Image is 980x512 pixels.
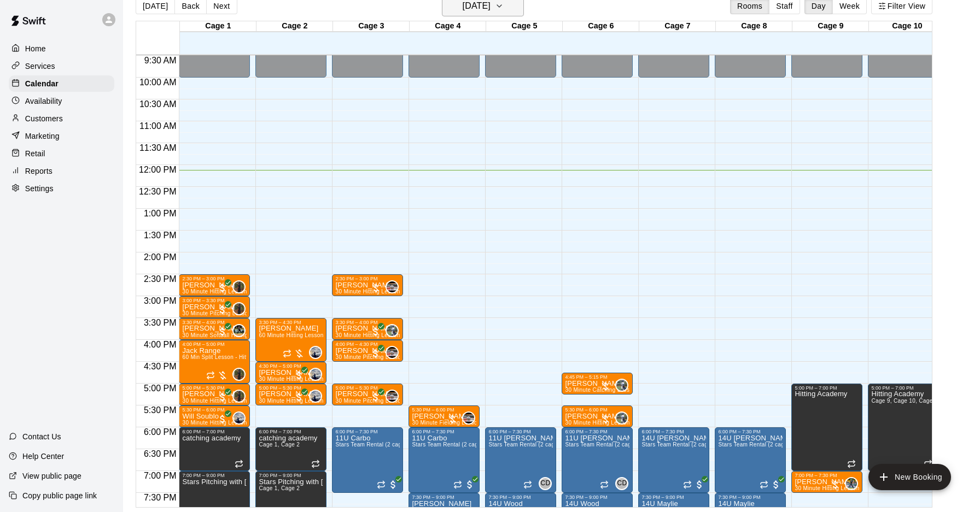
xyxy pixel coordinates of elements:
[141,405,179,415] span: 5:30 PM
[141,449,179,458] span: 6:30 PM
[543,477,552,490] span: Carter Davis
[182,276,247,281] div: 2:30 PM – 3:00 PM
[259,429,323,434] div: 6:00 PM – 7:00 PM
[25,131,60,142] p: Marketing
[868,384,939,471] div: 5:00 PM – 7:00 PM: Hitting Academy
[182,473,247,478] div: 7:00 PM – 9:00 PM
[22,431,61,442] p: Contact Us
[718,495,783,500] div: 7:30 PM – 9:00 PM
[310,391,321,402] img: Wells Jones
[924,460,932,468] span: Recurring event
[332,318,403,340] div: 3:30 PM – 4:00 PM: Wyatt Caddy
[335,276,400,281] div: 2:30 PM – 3:00 PM
[313,346,322,359] span: Wells Jones
[9,93,114,109] a: Availability
[259,398,323,404] span: 30 Minute Hitting Lesson
[388,479,399,490] span: All customers have paid
[846,478,857,489] img: Derek Wood
[9,180,114,197] a: Settings
[565,420,629,426] span: 30 Minute Hitting Lesson
[845,477,858,490] div: Derek Wood
[232,411,246,425] div: Wells Jones
[694,479,705,490] span: All customers have paid
[683,480,692,489] span: Recurring event
[390,390,399,403] span: Greg Duncan
[182,429,247,434] div: 6:00 PM – 7:00 PM
[313,368,322,381] span: Wells Jones
[179,296,250,318] div: 3:00 PM – 3:30 PM: Wyatt Caddy
[600,480,609,489] span: Recurring event
[141,296,179,305] span: 3:00 PM
[795,385,859,391] div: 5:00 PM – 7:00 PM
[234,369,244,380] img: Mike Thatcher
[217,304,228,315] span: All customers have paid
[232,368,246,381] div: Mike Thatcher
[638,427,709,493] div: 6:00 PM – 7:30 PM: 14U Shepard
[332,274,403,296] div: 2:30 PM – 3:00 PM: 30 Minute Hitting Lesson
[259,320,323,325] div: 3:30 PM – 4:30 PM
[641,429,706,434] div: 6:00 PM – 7:30 PM
[9,163,114,179] a: Reports
[237,390,246,403] span: Mike Thatcher
[868,464,951,490] button: add
[565,374,629,380] div: 4:45 PM – 5:15 PM
[641,442,716,448] span: Stars Team Rental (2 cages)
[453,480,462,489] span: Recurring event
[617,478,627,489] span: CD
[141,340,179,349] span: 4:00 PM
[137,121,179,131] span: 11:00 AM
[25,96,62,107] p: Availability
[232,302,246,315] div: Mike Thatcher
[237,324,246,337] span: Kendall Bentley
[641,495,706,500] div: 7:30 PM – 9:00 PM
[25,183,54,194] p: Settings
[485,427,556,493] div: 6:00 PM – 7:30 PM: 11U Davis
[390,324,399,337] span: Ryan Maylie
[615,477,628,490] div: Carter Davis
[386,280,399,293] div: Greg Duncan
[25,166,52,176] p: Reports
[232,280,246,293] div: Mike Thatcher
[255,318,326,362] div: 3:30 PM – 4:30 PM: 60 Minute Hitting Lesson
[409,427,480,493] div: 6:00 PM – 7:30 PM: 11U Carbo
[182,320,247,325] div: 3:30 PM – 4:00 PM
[871,385,936,391] div: 5:00 PM – 7:00 PM
[9,145,114,162] a: Retail
[620,411,628,425] span: Ryan Maylie
[370,348,381,359] span: All customers have paid
[370,392,381,403] span: All customers have paid
[255,427,326,471] div: 6:00 PM – 7:00 PM: catching academy
[616,413,627,423] img: Ryan Maylie
[137,78,179,87] span: 10:00 AM
[137,143,179,152] span: 11:30 AM
[179,318,250,340] div: 3:30 PM – 4:00 PM: Addison Bonneville
[9,75,114,92] a: Calendar
[259,363,323,369] div: 4:30 PM – 5:00 PM
[562,427,633,493] div: 6:00 PM – 7:30 PM: 11U Davis
[335,354,404,360] span: 30 Minute Pitching Lesson
[615,411,628,425] div: Ryan Maylie
[234,325,244,336] img: Kendall Bentley
[488,495,553,500] div: 7:30 PM – 9:00 PM
[141,209,179,218] span: 1:00 PM
[259,473,323,478] div: 7:00 PM – 9:00 PM
[335,385,400,391] div: 5:00 PM – 5:30 PM
[463,413,474,423] img: Greg Duncan
[259,385,323,391] div: 5:00 PM – 5:30 PM
[332,427,403,493] div: 6:00 PM – 7:30 PM: 11U Carbo
[562,373,633,395] div: 4:45 PM – 5:15 PM: 30 Minute Catching Lesson
[182,407,247,413] div: 5:30 PM – 6:00 PM
[141,384,179,393] span: 5:00 PM
[9,40,114,57] a: Home
[182,398,247,404] span: 30 Minute Hitting Lesson
[718,442,792,448] span: Stars Team Rental (2 cages)
[294,392,305,403] span: All customers have paid
[217,414,228,425] span: All customers have paid
[25,78,59,89] p: Calendar
[562,405,633,427] div: 5:30 PM – 6:00 PM: 30 Minute Hitting Lesson
[182,354,278,360] span: 60 Min Split Lesson - Hitting/Pitching
[255,362,326,384] div: 4:30 PM – 5:00 PM: Liam Cunningham
[390,346,399,359] span: Greg Duncan
[540,478,550,489] span: CD
[335,289,400,295] span: 30 Minute Hitting Lesson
